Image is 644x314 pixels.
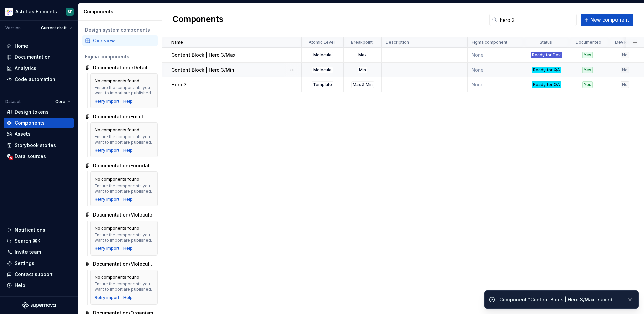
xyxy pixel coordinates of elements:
[15,43,28,49] div: Home
[15,54,51,61] div: Documentation
[582,81,593,88] div: Yes
[82,259,158,269] a: Documentation/Molecule 2
[93,162,155,169] div: Documentation/Foundation
[41,25,67,31] span: Current draft
[15,76,55,83] div: Code automation
[4,41,74,51] a: Home
[22,302,56,309] svg: Supernova Logo
[386,40,409,45] p: Description
[95,232,153,243] div: Ensure the components you want to import are published.
[621,81,629,88] div: No
[15,8,57,15] div: Astellas Elements
[497,14,577,26] input: Search in components...
[52,97,74,106] button: Core
[123,295,133,300] a: Help
[540,40,552,45] p: Status
[4,63,74,74] a: Analytics
[499,296,622,303] div: Component “Content Block | Hero 3/Max” saved.
[4,258,74,269] a: Settings
[468,48,524,63] td: None
[468,63,524,77] td: None
[171,40,183,45] p: Name
[5,99,21,104] div: Dataset
[95,176,139,182] div: No components found
[468,77,524,92] td: None
[82,111,158,122] a: Documentation/Email
[68,9,72,14] div: SF
[15,249,41,256] div: Invite team
[351,81,374,88] div: Max & Min
[171,52,235,58] p: Content Block | Hero 3/Max
[472,40,507,45] p: Figma component
[95,85,153,96] div: Ensure the components you want to import are published.
[357,52,368,58] div: Max
[15,131,31,138] div: Assets
[4,140,74,151] a: Storybook stories
[15,238,40,244] div: Search ⌘K
[173,14,223,26] h2: Components
[532,81,561,88] div: Ready for QA
[4,107,74,117] a: Design tokens
[531,52,562,58] div: Ready for Dev
[4,74,74,85] a: Code automation
[123,246,133,251] a: Help
[95,183,153,194] div: Ensure the components you want to import are published.
[93,64,147,71] div: Documentation/eDetail
[95,226,139,231] div: No components found
[576,40,601,45] p: Documented
[4,236,74,246] button: Search ⌘K
[5,25,21,31] div: Version
[532,67,561,73] div: Ready for QA
[84,8,159,15] div: Components
[82,209,158,220] a: Documentation/Molecule
[4,280,74,291] button: Help
[15,142,56,149] div: Storybook stories
[171,67,234,73] p: Content Block | Hero 3/Min
[309,40,335,45] p: Atomic Level
[123,99,133,104] a: Help
[312,81,333,88] div: Template
[93,37,155,44] div: Overview
[123,148,133,153] a: Help
[95,99,119,104] div: Retry import
[615,40,637,45] p: Dev Ready
[95,246,119,251] button: Retry import
[1,4,76,19] button: Astellas ElementsSF
[4,129,74,140] a: Assets
[93,261,155,267] div: Documentation/Molecule 2
[95,295,119,300] button: Retry import
[85,27,155,33] div: Design system components
[171,81,187,88] p: Hero 3
[82,160,158,171] a: Documentation/Foundation
[621,67,629,73] div: No
[123,197,133,202] a: Help
[15,120,45,126] div: Components
[4,225,74,235] button: Notifications
[93,211,152,218] div: Documentation/Molecule
[15,282,25,289] div: Help
[95,127,139,133] div: No components found
[95,148,119,153] button: Retry import
[582,52,593,58] div: Yes
[95,197,119,202] button: Retry import
[55,99,65,104] span: Core
[312,67,333,73] div: Molecule
[4,247,74,258] a: Invite team
[5,8,13,16] img: b2369ad3-f38c-46c1-b2a2-f2452fdbdcd2.png
[95,281,153,292] div: Ensure the components you want to import are published.
[15,260,34,267] div: Settings
[4,118,74,128] a: Components
[590,16,629,23] span: New component
[4,269,74,280] button: Contact support
[15,271,53,278] div: Contact support
[85,53,155,60] div: Figma components
[582,67,593,73] div: Yes
[4,151,74,162] a: Data sources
